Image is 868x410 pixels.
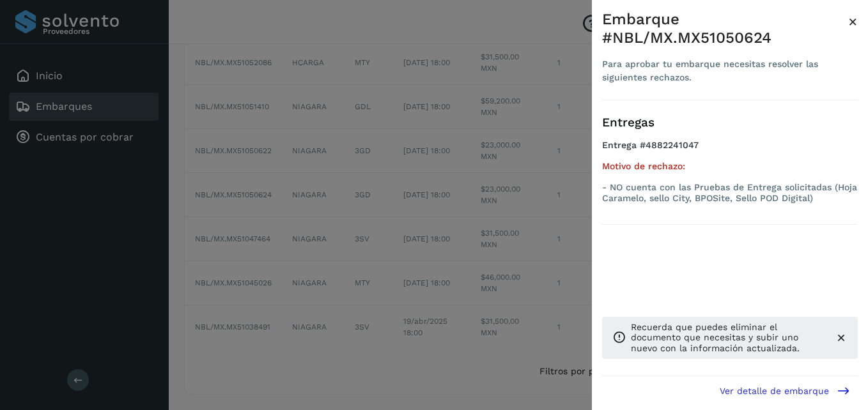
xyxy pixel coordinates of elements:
h5: Motivo de rechazo: [602,161,858,172]
p: Recuerda que puedes eliminar el documento que necesitas y subir uno nuevo con la información actu... [631,322,825,354]
p: - NO cuenta con las Pruebas de Entrega solicitadas (Hoja Caramelo, sello City, BPOSite, Sello POD... [602,182,858,204]
h3: Entregas [602,116,858,130]
button: Close [848,10,858,33]
div: Embarque #NBL/MX.MX51050624 [602,10,848,47]
span: × [848,13,858,31]
div: Para aprobar tu embarque necesitas resolver las siguientes rechazos. [602,57,848,84]
span: Ver detalle de embarque [720,386,829,395]
button: Ver detalle de embarque [712,376,858,405]
h4: Entrega #4882241047 [602,140,858,161]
